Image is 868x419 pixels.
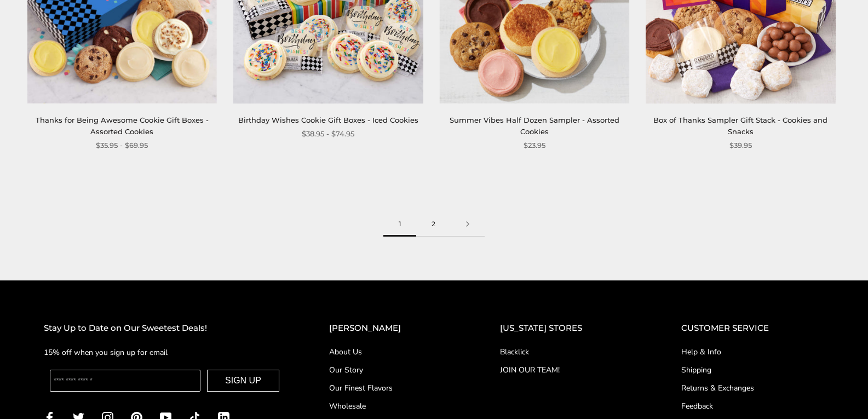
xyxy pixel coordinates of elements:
[450,116,619,136] a: Summer Vibes Half Dozen Sampler - Assorted Cookies
[329,322,456,335] h2: [PERSON_NAME]
[500,346,637,358] a: Blacklick
[681,382,824,394] a: Returns & Exchanges
[500,364,637,376] a: JOIN OUR TEAM!
[681,346,824,358] a: Help & Info
[96,140,148,151] span: $35.95 - $69.95
[681,322,824,335] h2: CUSTOMER SERVICE
[500,322,637,335] h2: [US_STATE] STORES
[416,212,451,237] a: 2
[50,370,200,392] input: Enter your email
[207,370,279,392] button: SIGN UP
[524,140,545,151] span: $23.95
[329,346,456,358] a: About Us
[451,212,485,237] a: Next page
[383,212,416,237] span: 1
[329,364,456,376] a: Our Story
[729,140,752,151] span: $39.95
[329,400,456,412] a: Wholesale
[681,400,824,412] a: Feedback
[36,116,209,136] a: Thanks for Being Awesome Cookie Gift Boxes - Assorted Cookies
[681,364,824,376] a: Shipping
[653,116,827,136] a: Box of Thanks Sampler Gift Stack - Cookies and Snacks
[238,116,418,124] a: Birthday Wishes Cookie Gift Boxes - Iced Cookies
[44,322,285,335] h2: Stay Up to Date on Our Sweetest Deals!
[9,377,113,410] iframe: Sign Up via Text for Offers
[302,128,354,140] span: $38.95 - $74.95
[329,382,456,394] a: Our Finest Flavors
[44,346,285,359] p: 15% off when you sign up for email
